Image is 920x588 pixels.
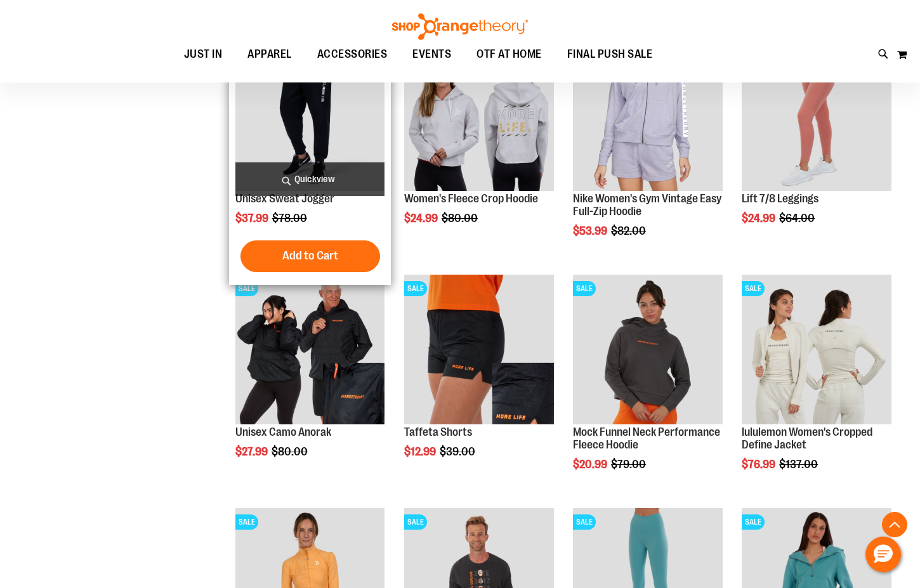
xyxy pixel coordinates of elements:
[412,40,451,69] span: EVENTS
[742,281,765,296] span: SALE
[779,458,820,471] span: $137.00
[404,212,440,225] span: $24.99
[742,275,891,424] img: Product image for lululemon Define Jacket Cropped
[390,13,530,40] img: Shop Orangetheory
[464,40,555,69] a: OTF AT HOME
[235,426,331,438] a: Unisex Camo Anorak
[235,192,334,205] a: Unisex Sweat Jogger
[742,41,891,191] img: Product image for Lift 7/8 Leggings
[573,281,596,296] span: SALE
[555,40,666,69] a: FINAL PUSH SALE
[272,212,309,225] span: $78.00
[742,275,891,426] a: Product image for lululemon Define Jacket CroppedSALE
[442,212,480,225] span: $80.00
[171,40,235,69] a: JUST IN
[573,275,723,424] img: Product image for Mock Funnel Neck Performance Fleece Hoodie
[567,40,653,69] span: FINAL PUSH SALE
[567,268,729,502] div: product
[235,40,305,69] a: APPAREL
[404,41,554,191] img: Product image for Womens Fleece Crop Hoodie
[235,41,385,191] img: Product image for Unisex Sweat Jogger
[272,445,310,458] span: $80.00
[235,41,385,193] a: Product image for Unisex Sweat JoggerSALE
[282,249,338,263] span: Add to Cart
[573,514,596,530] span: SALE
[573,41,723,191] img: Product image for Nike Gym Vintage Easy Full Zip Hoodie
[742,41,891,193] a: Product image for Lift 7/8 LeggingsSALE
[229,268,391,490] div: product
[404,514,427,530] span: SALE
[184,40,223,69] span: JUST IN
[476,40,542,69] span: OTF AT HOME
[229,35,391,284] div: product
[235,162,385,196] a: Quickview
[573,275,723,426] a: Product image for Mock Funnel Neck Performance Fleece HoodieSALE
[611,225,648,237] span: $82.00
[735,35,898,256] div: product
[573,192,721,218] a: Nike Women's Gym Vintage Easy Full-Zip Hoodie
[404,275,554,424] img: Product image for Camo Tafetta Shorts
[742,514,765,530] span: SALE
[779,212,817,225] span: $64.00
[865,537,901,572] button: Hello, have a question? Let’s chat.
[404,281,427,296] span: SALE
[742,192,818,205] a: Lift 7/8 Leggings
[240,240,380,272] button: Add to Cart
[573,225,609,237] span: $53.99
[567,35,729,269] div: product
[235,514,258,530] span: SALE
[235,212,270,225] span: $37.99
[735,268,898,502] div: product
[404,192,538,205] a: Women's Fleece Crop Hoodie
[440,445,477,458] span: $39.00
[742,426,872,451] a: lululemon Women's Cropped Define Jacket
[742,458,777,471] span: $76.99
[404,426,472,438] a: Taffeta Shorts
[573,426,720,451] a: Mock Funnel Neck Performance Fleece Hoodie
[317,40,388,69] span: ACCESSORIES
[235,445,270,458] span: $27.99
[305,40,400,69] a: ACCESSORIES
[235,275,385,424] img: Product image for Unisex Camo Anorak
[573,41,723,193] a: Product image for Nike Gym Vintage Easy Full Zip HoodieSALE
[404,445,438,458] span: $12.99
[742,212,777,225] span: $24.99
[235,275,385,426] a: Product image for Unisex Camo AnorakSALE
[247,40,292,69] span: APPAREL
[404,275,554,426] a: Product image for Camo Tafetta ShortsSALE
[573,458,609,471] span: $20.99
[398,268,560,490] div: product
[882,512,907,537] button: Back To Top
[400,40,464,69] a: EVENTS
[611,458,648,471] span: $79.00
[235,281,258,296] span: SALE
[404,41,554,193] a: Product image for Womens Fleece Crop HoodieSALE
[398,35,560,256] div: product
